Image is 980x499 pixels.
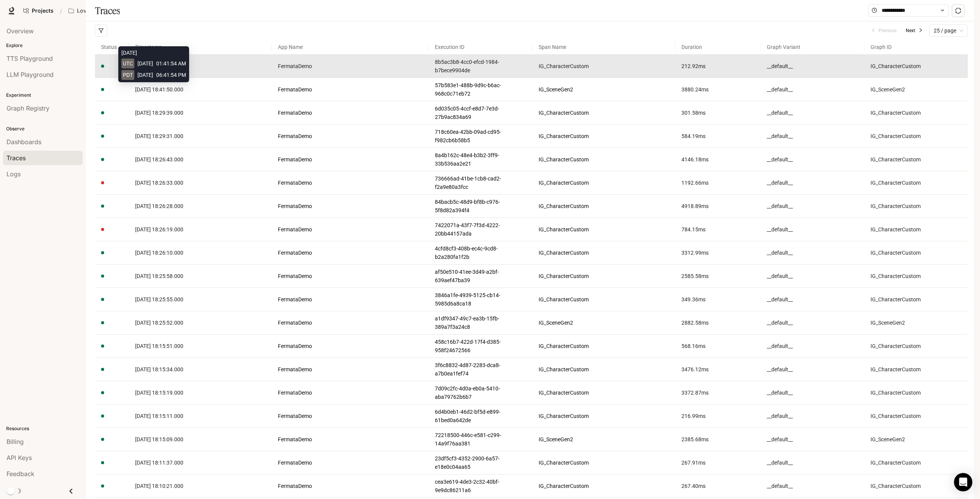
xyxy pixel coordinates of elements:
[871,249,962,257] article: IG_CharacterCustom
[868,26,900,35] button: leftPrevious
[767,225,858,234] article: __default__
[278,155,423,164] a: FermataDemo
[435,81,526,98] a: 57b583e1-488b-9d9c-b6ac-968c0c71eb72
[278,482,423,490] a: FermataDemo
[767,319,858,327] article: __default__
[272,37,429,57] span: App Name
[435,384,526,401] a: 7d09c2fc-4d0a-eb0a-5410-aba79762b6b7
[681,249,755,257] a: 3312.99ms
[278,179,423,187] a: FermataDemo
[135,180,183,186] span: [DATE] 18:26:33.000
[135,319,266,327] a: [DATE] 18:25:52.000
[129,37,272,57] span: Timestamp
[435,128,526,145] a: 718c60ea-42bb-09ad-cd95-f982cb6b58b5
[135,85,266,94] a: [DATE] 18:41:50.000
[278,295,423,304] a: FermataDemo
[278,62,423,70] a: FermataDemo
[135,460,183,466] span: [DATE] 18:11:37.000
[278,225,423,234] a: FermataDemo
[871,388,962,397] article: IG_CharacterCustom
[681,202,755,210] article: 4918.89 ms
[871,179,962,187] article: IG_CharacterCustom
[767,85,858,94] a: __default__
[871,132,962,140] article: IG_CharacterCustom
[539,249,669,257] a: IG_CharacterCustom
[681,109,755,117] a: 301.58ms
[767,155,858,164] article: __default__
[767,482,858,490] a: __default__
[278,458,423,467] a: FermataDemo
[532,37,675,57] span: Span Name
[767,295,858,304] a: __default__
[871,109,962,117] a: IG_CharacterCustom
[681,482,755,490] a: 267.40ms
[278,435,423,444] a: FermataDemo
[871,155,962,164] a: IG_CharacterCustom
[539,155,669,164] a: IG_CharacterCustom
[681,179,755,187] a: 1192.66ms
[767,62,858,70] a: __default__
[435,104,526,121] a: 6d035c05-4ccf-e8d7-7e3d-27b9ac834a69
[135,109,266,117] a: [DATE] 18:29:39.000
[135,435,266,444] a: [DATE] 18:15:09.000
[681,365,755,374] a: 3476.12ms
[681,85,755,94] article: 3880.24 ms
[871,319,962,327] article: IG_SceneGen2
[871,365,962,374] article: IG_CharacterCustom
[871,85,962,94] a: IG_SceneGen2
[871,202,962,210] article: IG_CharacterCustom
[767,458,858,467] a: __default__
[135,390,183,396] span: [DATE] 18:15:19.000
[761,37,864,57] span: Graph Variant
[767,109,858,117] article: __default__
[135,272,266,280] a: [DATE] 18:25:58.000
[135,458,266,467] a: [DATE] 18:11:37.000
[681,249,755,257] article: 3312.99 ms
[681,62,755,70] article: 212.92 ms
[539,388,669,397] a: IG_CharacterCustom
[767,342,858,350] article: __default__
[539,85,669,94] a: IG_SceneGen2
[135,412,266,420] a: [DATE] 18:15:11.000
[767,412,858,420] a: __default__
[278,85,423,94] a: FermataDemo
[767,202,858,210] article: __default__
[767,388,858,397] a: __default__
[135,226,183,232] span: [DATE] 18:26:19.000
[135,483,183,489] span: [DATE] 18:10:21.000
[681,295,755,304] a: 349.36ms
[435,454,526,471] a: 23df5cf3-4352-2900-6a57-e18e0c04aa65
[429,37,532,57] span: Execution ID
[278,319,423,327] a: FermataDemo
[681,202,755,210] a: 4918.89ms
[435,268,526,284] a: af50e510-41ee-3d49-a2bf-639aef47ba39
[135,273,183,279] span: [DATE] 18:25:58.000
[767,132,858,140] article: __default__
[955,8,961,14] span: sync
[135,156,183,163] span: [DATE] 18:26:43.000
[767,249,858,257] a: __default__
[135,320,183,326] span: [DATE] 18:25:52.000
[539,295,669,304] a: IG_CharacterCustom
[435,361,526,378] a: 3f6c8832-4d87-2283-dca8-a7b0ea1fef74
[675,37,761,57] span: Duration
[681,388,755,397] article: 3372.87 ms
[681,155,755,164] a: 4146.18ms
[135,133,183,139] span: [DATE] 18:29:31.000
[539,272,669,280] a: IG_CharacterCustom
[435,408,526,424] a: 6d4b0eb1-46d2-bf5d-e899-61bed0a642de
[871,342,962,350] a: IG_CharacterCustom
[767,435,858,444] a: __default__
[871,435,962,444] a: IG_SceneGen2
[681,272,755,280] a: 2585.58ms
[681,295,755,304] article: 349.36 ms
[435,151,526,168] a: 8a4b162c-48e4-b3b2-3ff9-33b536aa2e21
[137,71,153,79] span: [DATE]
[539,458,669,467] a: IG_CharacterCustom
[135,388,266,397] a: [DATE] 18:15:19.000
